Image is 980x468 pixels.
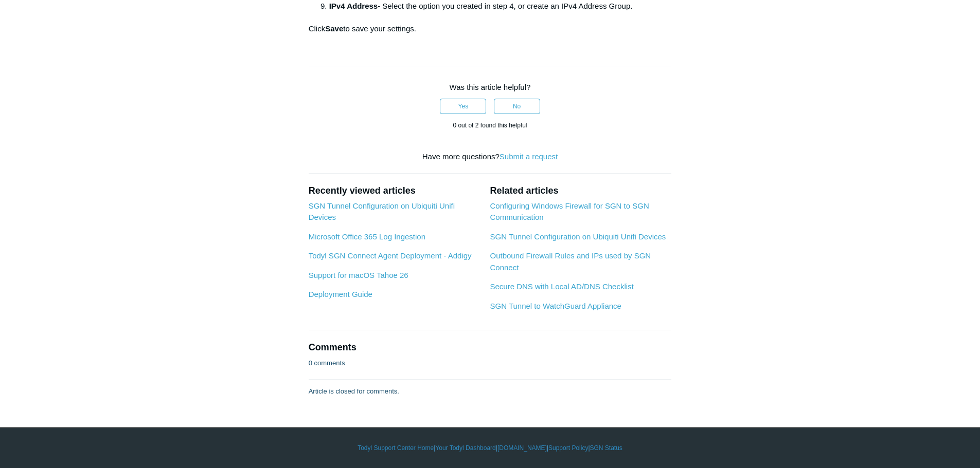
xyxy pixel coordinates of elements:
a: Microsoft Office 365 Log Ingestion [309,232,425,241]
button: This article was not helpful [494,99,540,114]
a: SGN Status [590,443,622,453]
span: Was this article helpful? [450,83,531,91]
a: Your Todyl Dashboard [435,443,495,453]
a: Deployment Guide [309,290,372,298]
strong: IPv4 Address [329,2,378,10]
h2: Recently viewed articles [309,184,480,198]
a: Outbound Firewall Rules and IPs used by SGN Connect [490,251,651,272]
a: Todyl Support Center Home [358,443,434,453]
a: SGN Tunnel to WatchGuard Appliance [490,302,621,310]
button: This article was helpful [440,99,486,114]
a: SGN Tunnel Configuration on Ubiquiti Unifi Devices [309,201,455,222]
a: SGN Tunnel Configuration on Ubiquiti Unifi Devices [490,232,666,241]
a: Todyl SGN Connect Agent Deployment - Addigy [309,251,472,260]
p: Article is closed for comments. [309,386,399,397]
a: Support for macOS Tahoe 26 [309,271,408,279]
p: Click to save your settings. [309,23,672,35]
div: | | | | [192,443,789,453]
a: Configuring Windows Firewall for SGN to SGN Communication [490,201,649,222]
a: Support Policy [548,443,588,453]
a: Submit a request [500,152,558,161]
p: 0 comments [309,358,345,368]
a: Secure DNS with Local AD/DNS Checklist [490,282,633,291]
a: [DOMAIN_NAME] [497,443,547,453]
h2: Related articles [490,184,671,198]
h2: Comments [309,341,672,354]
strong: Save [325,24,343,33]
span: 0 out of 2 found this helpful [453,122,527,129]
div: Have more questions? [309,151,672,163]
